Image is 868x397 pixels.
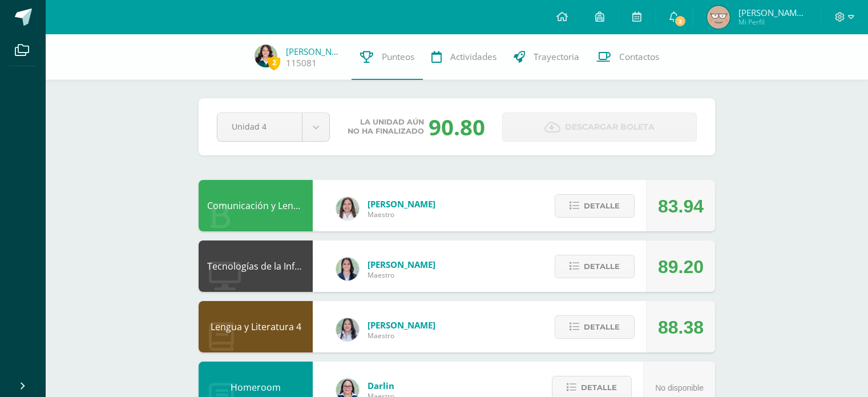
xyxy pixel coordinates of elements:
a: Unidad 4 [217,113,329,141]
span: Detalle [584,316,620,338]
span: 2 [674,15,687,27]
img: f838ef393e03f16fe2b12bbba3ee451b.png [255,45,277,67]
span: Descargar boleta [565,113,655,141]
span: Trayectoria [534,51,579,63]
a: Contactos [588,34,668,80]
button: Detalle [555,194,635,218]
span: No disponible [655,383,704,392]
span: [PERSON_NAME] [368,319,435,331]
span: Contactos [619,51,659,63]
div: 90.80 [429,112,485,142]
span: 2 [268,55,280,70]
span: Detalle [584,256,620,277]
div: 88.38 [658,302,704,353]
a: Actividades [423,34,505,80]
span: Detalle [584,195,620,216]
a: Trayectoria [505,34,588,80]
img: acecb51a315cac2de2e3deefdb732c9f.png [336,197,359,220]
div: 83.94 [658,181,704,232]
span: Mi Perfil [738,17,807,27]
img: 1d0ca742f2febfec89986c8588b009e1.png [707,6,730,29]
img: 7489ccb779e23ff9f2c3e89c21f82ed0.png [336,258,359,280]
button: Detalle [555,255,635,278]
span: [PERSON_NAME] [368,198,435,210]
span: [PERSON_NAME] [368,259,435,270]
div: Lengua y Literatura 4 [199,301,313,352]
span: Maestro [368,270,435,280]
span: Darlin [368,380,394,391]
span: Punteos [382,51,414,63]
a: 115081 [286,57,317,69]
div: Tecnologías de la Información y la Comunicación 4 [199,240,313,292]
span: Maestro [368,210,435,219]
div: 89.20 [658,241,704,292]
img: df6a3bad71d85cf97c4a6d1acf904499.png [336,318,359,341]
span: Actividades [450,51,496,63]
span: Unidad 4 [232,113,288,140]
span: La unidad aún no ha finalizado [348,118,424,136]
span: Maestro [368,331,435,340]
button: Detalle [555,315,635,339]
a: Punteos [352,34,423,80]
div: Comunicación y Lenguaje L3 Inglés 4 [199,180,313,231]
span: [PERSON_NAME] [PERSON_NAME] [738,7,807,18]
a: [PERSON_NAME] [286,46,343,57]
